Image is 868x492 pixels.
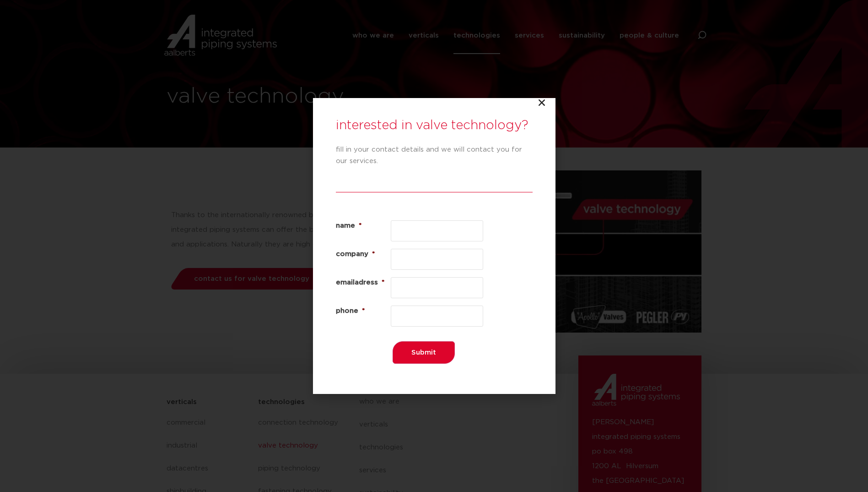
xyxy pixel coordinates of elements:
label: company [336,249,391,260]
label: phone [336,306,391,317]
label: emailadress [336,277,391,288]
input: Submit [393,341,455,364]
label: name [336,220,391,231]
h3: interested in valve technology? [336,116,533,135]
p: fill in your contact details and we will contact you for our services. [336,144,533,167]
a: Close [537,98,546,107]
